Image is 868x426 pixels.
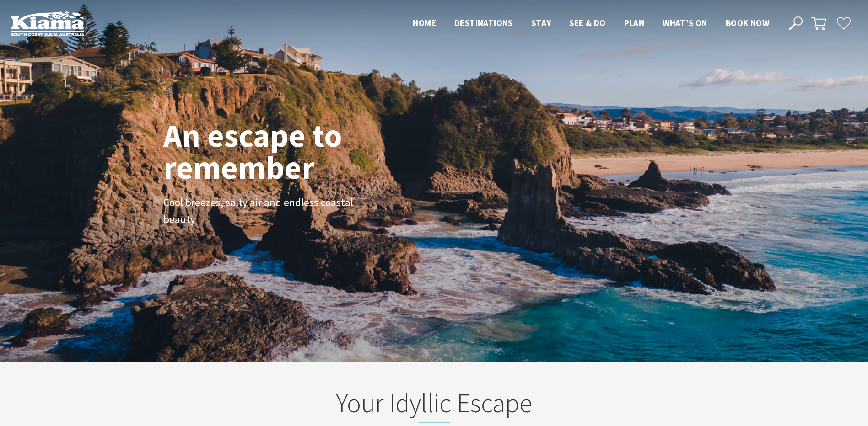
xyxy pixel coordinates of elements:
span: Destinations [454,17,513,28]
span: See & Do [569,17,605,28]
span: Plan [624,17,645,28]
span: Book now [726,17,769,28]
h1: An escape to remember [163,119,415,183]
span: Stay [531,17,551,28]
span: What’s On [663,17,707,28]
img: Kiama Logo [11,11,84,36]
p: Cool breezes, salty air and endless coastal beauty [163,194,369,228]
span: Home [413,17,436,28]
h2: Your Idyllic Escape [255,387,614,423]
nav: Main Menu [404,16,778,31]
